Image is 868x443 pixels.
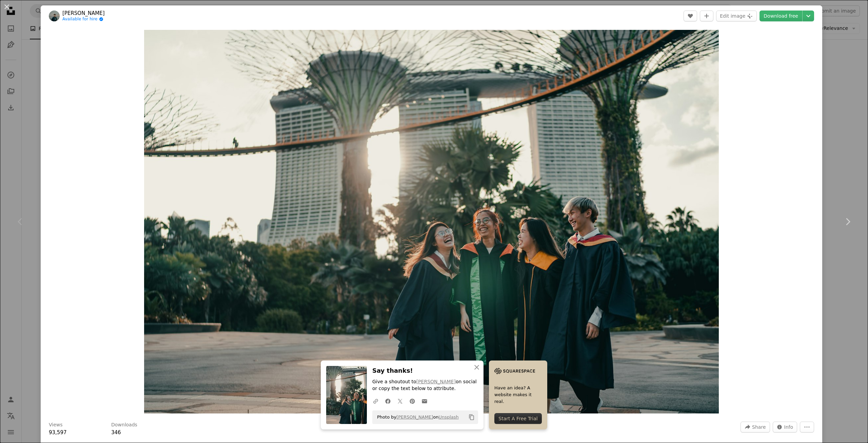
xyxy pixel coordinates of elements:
[489,361,547,429] a: Have an idea? A website makes it real.Start A Free Trial
[144,30,719,413] img: people in green and red academic dress standing on gray concrete pavement during daytime
[111,422,137,428] h3: Downloads
[372,379,478,392] p: Give a shoutout to on social or copy the text below to attribute.
[62,10,105,17] a: [PERSON_NAME]
[49,11,60,21] img: Go to Albert Vincent Wu's profile
[773,422,797,432] button: Stats about this image
[752,422,766,432] span: Share
[784,422,793,432] span: Info
[741,422,770,432] button: Share this image
[418,394,431,408] a: Share over email
[827,189,868,254] a: Next
[494,366,535,376] img: file-1705255347840-230a6ab5bca9image
[396,414,433,420] a: [PERSON_NAME]
[684,11,697,21] button: Like
[49,422,63,428] h3: Views
[803,11,814,21] button: Choose download size
[716,11,757,21] button: Edit image
[416,379,456,384] a: [PERSON_NAME]
[144,30,719,413] button: Zoom in on this image
[700,11,713,21] button: Add to Collection
[494,384,542,405] span: Have an idea? A website makes it real.
[394,394,406,408] a: Share on Twitter
[49,429,67,436] span: 93,597
[800,422,814,432] button: More Actions
[438,414,458,420] a: Unsplash
[382,394,394,408] a: Share on Facebook
[372,366,478,376] h3: Say thanks!
[62,17,105,22] a: Available for hire
[374,412,459,423] span: Photo by on
[111,429,121,436] span: 346
[466,411,477,423] button: Copy to clipboard
[406,394,418,408] a: Share on Pinterest
[759,11,802,21] a: Download free
[494,413,542,424] div: Start A Free Trial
